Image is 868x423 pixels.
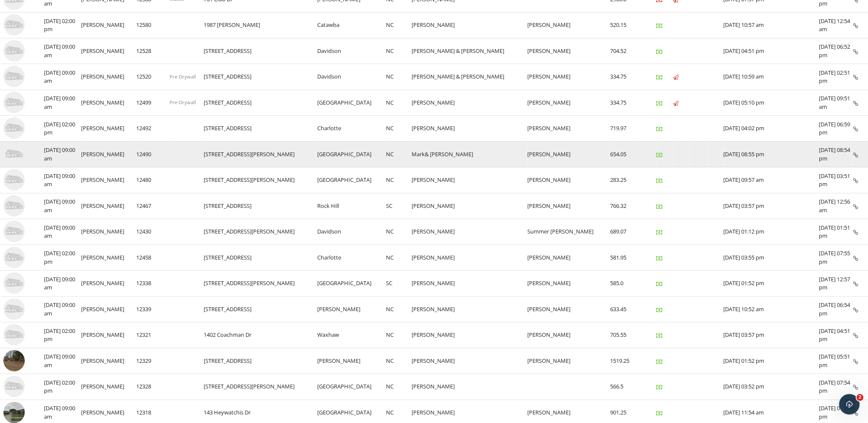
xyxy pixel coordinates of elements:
td: [DATE] 03:51 pm [819,167,853,193]
td: [DATE] 05:10 pm [723,90,819,116]
td: [DATE] 01:52 pm [723,271,819,297]
td: [PERSON_NAME] [412,193,527,219]
td: [PERSON_NAME] [527,64,611,90]
td: 12329 [136,348,170,374]
td: [DATE] 01:12 pm [723,219,819,245]
td: [PERSON_NAME] [81,90,136,116]
td: [DATE] 10:59 am [723,64,819,90]
img: house-placeholder-square-ca63347ab8c70e15b013bc22427d3df0f7f082c62ce06d78aee8ec4e70df452f.jpg [3,272,25,294]
img: house-placeholder-square-ca63347ab8c70e15b013bc22427d3df0f7f082c62ce06d78aee8ec4e70df452f.jpg [3,221,25,242]
td: [PERSON_NAME] [527,116,611,142]
td: [PERSON_NAME] [81,296,136,322]
td: [DATE] 03:52 pm [723,374,819,400]
td: [DATE] 09:00 am [44,64,81,90]
td: [PERSON_NAME] [317,296,386,322]
td: [DATE] 03:57 pm [723,193,819,219]
td: [DATE] 06:54 pm [819,296,853,322]
td: [DATE] 03:55 pm [723,245,819,271]
img: house-placeholder-square-ca63347ab8c70e15b013bc22427d3df0f7f082c62ce06d78aee8ec4e70df452f.jpg [3,66,25,87]
td: [PERSON_NAME] [81,64,136,90]
img: streetview [3,402,25,423]
img: house-placeholder-square-ca63347ab8c70e15b013bc22427d3df0f7f082c62ce06d78aee8ec4e70df452f.jpg [3,376,25,397]
td: [STREET_ADDRESS] [204,116,317,142]
td: [PERSON_NAME] [527,322,611,348]
img: house-placeholder-square-ca63347ab8c70e15b013bc22427d3df0f7f082c62ce06d78aee8ec4e70df452f.jpg [3,40,25,61]
td: [DATE] 02:00 pm [44,116,81,142]
td: 12499 [136,90,170,116]
td: [PERSON_NAME] & [PERSON_NAME] [412,38,527,64]
td: [STREET_ADDRESS][PERSON_NAME] [204,167,317,193]
td: 581.95 [610,245,640,271]
td: 654.05 [610,141,640,167]
td: Catawba [317,12,386,38]
td: [DATE] 09:00 am [44,90,81,116]
td: [DATE] 10:57 am [723,12,819,38]
td: [DATE] 01:51 pm [819,219,853,245]
td: [DATE] 04:02 pm [723,116,819,142]
td: NC [386,322,412,348]
td: 12328 [136,374,170,400]
td: 1987 [PERSON_NAME] [204,12,317,38]
td: [PERSON_NAME] [412,271,527,297]
td: [PERSON_NAME] [412,374,527,400]
td: [DATE] 04:51 pm [723,38,819,64]
td: [PERSON_NAME] & [PERSON_NAME] [412,64,527,90]
td: 12458 [136,245,170,271]
td: [PERSON_NAME] [81,348,136,374]
td: NC [386,245,412,271]
td: [DATE] 09:00 am [44,271,81,297]
td: 633.45 [610,296,640,322]
td: NC [386,12,412,38]
td: 719.97 [610,116,640,142]
td: 12467 [136,193,170,219]
td: NC [386,141,412,167]
td: 12338 [136,271,170,297]
img: house-placeholder-square-ca63347ab8c70e15b013bc22427d3df0f7f082c62ce06d78aee8ec4e70df452f.jpg [3,92,25,113]
td: [PERSON_NAME] [527,141,611,167]
td: NC [386,116,412,142]
td: [DATE] 05:51 pm [819,348,853,374]
td: [DATE] 09:57 am [723,167,819,193]
td: [STREET_ADDRESS] [204,296,317,322]
td: [STREET_ADDRESS] [204,348,317,374]
td: [STREET_ADDRESS][PERSON_NAME] [204,374,317,400]
td: [GEOGRAPHIC_DATA] [317,90,386,116]
td: [PERSON_NAME] [81,12,136,38]
td: SC [386,271,412,297]
td: Charlotte [317,245,386,271]
td: [PERSON_NAME] [412,116,527,142]
td: 12490 [136,141,170,167]
td: [DATE] 02:00 pm [44,374,81,400]
td: Charlotte [317,116,386,142]
td: [DATE] 09:51 am [819,90,853,116]
td: [PERSON_NAME] [81,141,136,167]
td: NC [386,374,412,400]
img: house-placeholder-square-ca63347ab8c70e15b013bc22427d3df0f7f082c62ce06d78aee8ec4e70df452f.jpg [3,247,25,268]
td: [PERSON_NAME] [81,271,136,297]
td: NC [386,348,412,374]
td: [PERSON_NAME] [412,12,527,38]
td: [PERSON_NAME] [527,193,611,219]
td: [PERSON_NAME] [527,90,611,116]
td: [PERSON_NAME] [412,219,527,245]
td: 1519.25 [610,348,640,374]
td: [PERSON_NAME] [412,322,527,348]
td: [DATE] 02:00 pm [44,245,81,271]
td: [DATE] 09:00 am [44,348,81,374]
td: 12339 [136,296,170,322]
td: NC [386,219,412,245]
td: 566.5 [610,374,640,400]
td: [STREET_ADDRESS] [204,64,317,90]
td: [PERSON_NAME] [81,374,136,400]
td: Davidson [317,64,386,90]
td: [STREET_ADDRESS] [204,193,317,219]
td: 12321 [136,322,170,348]
span: 2 [856,394,863,401]
td: [STREET_ADDRESS][PERSON_NAME] [204,219,317,245]
td: 689.07 [610,219,640,245]
td: [PERSON_NAME] [527,271,611,297]
td: [GEOGRAPHIC_DATA] [317,374,386,400]
td: [GEOGRAPHIC_DATA] [317,167,386,193]
img: house-placeholder-square-ca63347ab8c70e15b013bc22427d3df0f7f082c62ce06d78aee8ec4e70df452f.jpg [3,14,25,35]
td: 705.55 [610,322,640,348]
